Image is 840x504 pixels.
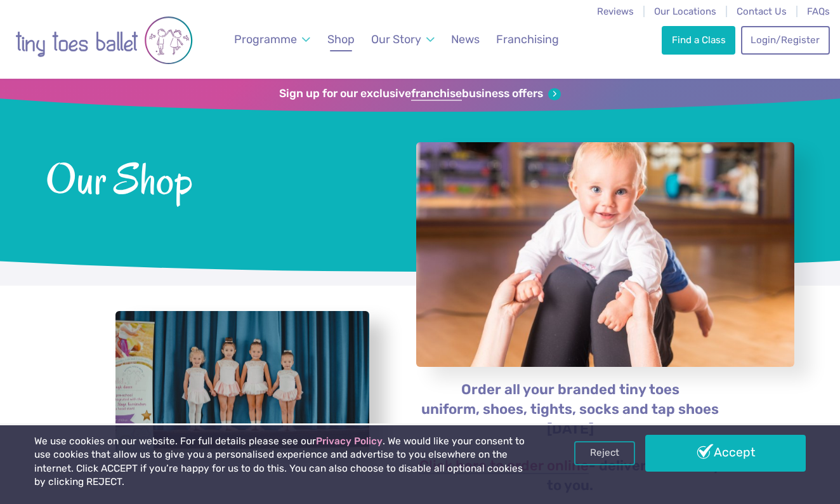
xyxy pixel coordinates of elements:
a: News [445,25,485,54]
a: Contact Us [737,6,787,17]
a: Franchising [490,25,565,54]
span: Shop [327,32,355,46]
a: Accept [645,435,806,472]
a: FAQs [807,6,830,17]
a: Find a Class [662,26,735,54]
p: Order all your branded tiny toes uniform, shoes, tights, socks and tap shoes [DATE] [416,380,725,439]
p: We use cookies on our website. For full details please see our . We would like your consent to us... [34,435,536,489]
a: Shop [322,25,360,54]
a: Our Story [365,25,440,54]
a: Reviews [597,6,634,17]
a: Programme [228,25,316,54]
span: Our Story [371,32,421,46]
span: Programme [234,32,297,46]
a: Our Locations [654,6,716,17]
span: Franchising [496,32,559,46]
a: Sign up for our exclusivefranchisebusiness offers [279,87,560,101]
a: Reject [574,441,635,465]
strong: franchise [411,87,462,101]
a: Privacy Policy [316,435,383,447]
img: tiny toes ballet [15,8,193,72]
span: News [451,32,480,46]
span: Our Shop [46,152,383,203]
a: View full-size image [115,311,369,454]
a: Login/Register [741,26,830,54]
